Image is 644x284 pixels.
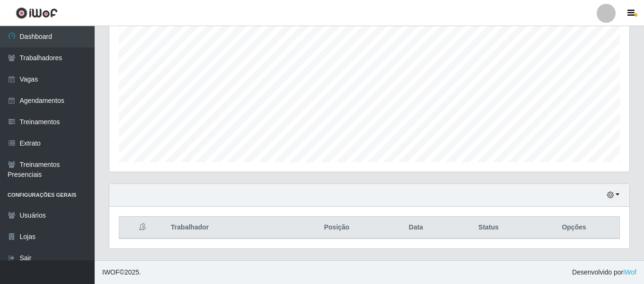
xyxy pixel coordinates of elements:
span: © 2025 . [102,267,141,277]
span: Desenvolvido por [572,267,636,277]
th: Opções [529,217,619,239]
img: CoreUI Logo [16,7,58,19]
span: IWOF [102,268,120,276]
a: iWof [623,268,636,276]
th: Posição [290,217,383,239]
th: Status [449,217,529,239]
th: Data [383,217,449,239]
th: Trabalhador [165,217,290,239]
